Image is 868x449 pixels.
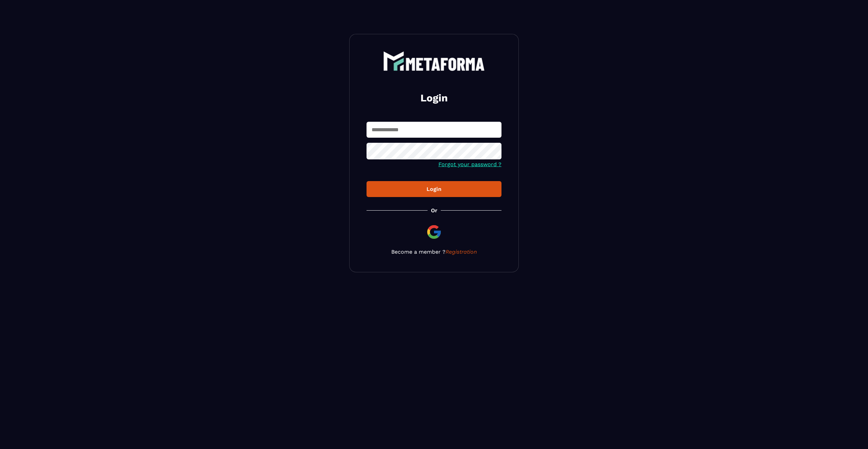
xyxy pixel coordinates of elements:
a: Forgot your password ? [438,161,501,168]
img: google [426,224,442,240]
img: logo [383,51,485,71]
a: logo [367,51,501,71]
a: Registration [446,249,477,255]
p: Become a member ? [367,249,501,255]
h2: Login [375,91,493,105]
p: Or [431,207,437,214]
div: Login [372,186,496,192]
button: Login [367,181,501,197]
